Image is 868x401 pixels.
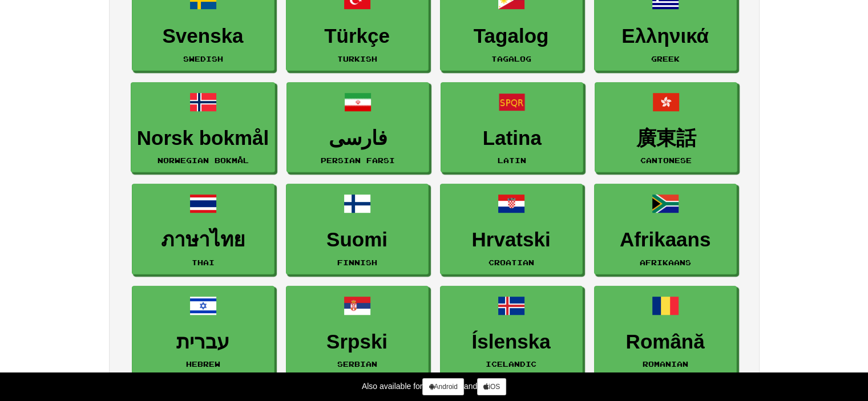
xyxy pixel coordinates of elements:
a: SuomiFinnish [286,184,429,274]
h3: Afrikaans [600,229,730,251]
h3: Svenska [138,25,268,47]
a: RomânăRomanian [594,286,737,376]
small: Thai [192,258,215,266]
a: ÍslenskaIcelandic [440,286,583,376]
h3: فارسی [293,127,423,149]
h3: עברית [138,331,268,353]
a: 廣東話Cantonese [595,82,737,173]
small: Romanian [643,360,688,368]
small: Icelandic [486,360,536,368]
a: SrpskiSerbian [286,286,429,376]
a: עבריתHebrew [132,286,274,376]
a: Android [422,378,463,395]
h3: Norsk bokmål [137,127,269,149]
a: ภาษาไทยThai [132,184,274,274]
small: Finnish [337,258,377,266]
h3: Latina [447,127,577,149]
h3: Íslenska [446,331,576,353]
small: Cantonese [640,156,692,164]
h3: Hrvatski [446,229,576,251]
small: Hebrew [186,360,220,368]
small: Serbian [337,360,377,368]
a: AfrikaansAfrikaans [594,184,737,274]
a: iOS [477,378,506,395]
small: Persian Farsi [321,156,395,164]
small: Turkish [337,55,377,63]
h3: Tagalog [446,25,576,47]
small: Afrikaans [640,258,691,266]
h3: 廣東話 [601,127,731,149]
h3: Türkçe [292,25,422,47]
a: LatinaLatin [441,82,583,173]
small: Swedish [183,55,223,63]
h3: ภาษาไทย [138,229,268,251]
small: Greek [651,55,680,63]
a: Norsk bokmålNorwegian Bokmål [131,82,275,173]
small: Norwegian Bokmål [158,156,249,164]
small: Tagalog [491,55,531,63]
h3: Ελληνικά [600,25,730,47]
h3: Suomi [292,229,422,251]
small: Latin [498,156,526,164]
a: HrvatskiCroatian [440,184,583,274]
small: Croatian [488,258,534,266]
a: فارسیPersian Farsi [286,82,429,173]
h3: Srpski [292,331,422,353]
h3: Română [600,331,730,353]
